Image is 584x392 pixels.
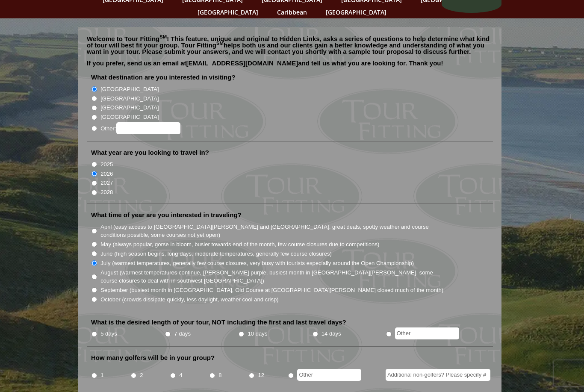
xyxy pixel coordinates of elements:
label: Other: [100,122,180,134]
label: 2028 [100,188,113,197]
label: June (high season begins, long days, moderate temperatures, generally few course closures) [100,250,332,258]
sup: SM [159,34,167,39]
label: 2 [140,371,143,380]
label: 14 days [321,330,341,338]
label: What time of year are you interested in traveling? [91,211,242,219]
label: September (busiest month in [GEOGRAPHIC_DATA], Old Course at [GEOGRAPHIC_DATA][PERSON_NAME] close... [100,286,443,295]
label: 7 days [174,330,191,338]
label: April (easy access to [GEOGRAPHIC_DATA][PERSON_NAME] and [GEOGRAPHIC_DATA], great deals, spotty w... [100,223,444,239]
label: May (always popular, gorse in bloom, busier towards end of the month, few course closures due to ... [100,240,379,249]
p: If you prefer, send us an email at and tell us what you are looking for. Thank you! [87,60,493,73]
a: Caribbean [273,6,311,18]
input: Other: [116,122,180,134]
label: August (warmest temperatures continue, [PERSON_NAME] purple, busiest month in [GEOGRAPHIC_DATA][P... [100,268,444,285]
label: What destination are you interested in visiting? [91,73,236,82]
a: [GEOGRAPHIC_DATA] [193,6,263,18]
label: How many golfers will be in your group? [91,354,215,362]
label: 10 days [248,330,268,338]
p: Welcome to Tour Fitting ! This feature, unique and original to Hidden Links, asks a series of que... [87,35,493,55]
label: October (crowds dissipate quickly, less daylight, weather cool and crisp) [100,295,279,304]
label: 5 days [100,330,117,338]
label: 2025 [100,160,113,169]
label: 2026 [100,170,113,178]
label: [GEOGRAPHIC_DATA] [100,94,159,103]
label: 2027 [100,179,113,187]
label: July (warmest temperatures, generally few course closures, very busy with tourists especially aro... [100,259,414,268]
label: [GEOGRAPHIC_DATA] [100,103,159,112]
label: 12 [258,371,264,380]
label: 1 [100,371,103,380]
label: What is the desired length of your tour, NOT including the first and last travel days? [91,318,346,327]
input: Other [297,369,361,381]
input: Additional non-golfers? Please specify # [386,369,490,381]
input: Other [395,327,459,339]
label: [GEOGRAPHIC_DATA] [100,113,159,121]
sup: SM [216,41,224,46]
label: 8 [218,371,221,380]
a: [GEOGRAPHIC_DATA] [321,6,391,18]
a: [EMAIL_ADDRESS][DOMAIN_NAME] [186,59,298,67]
label: [GEOGRAPHIC_DATA] [100,85,159,94]
label: What year are you looking to travel in? [91,148,209,157]
label: 4 [179,371,182,380]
